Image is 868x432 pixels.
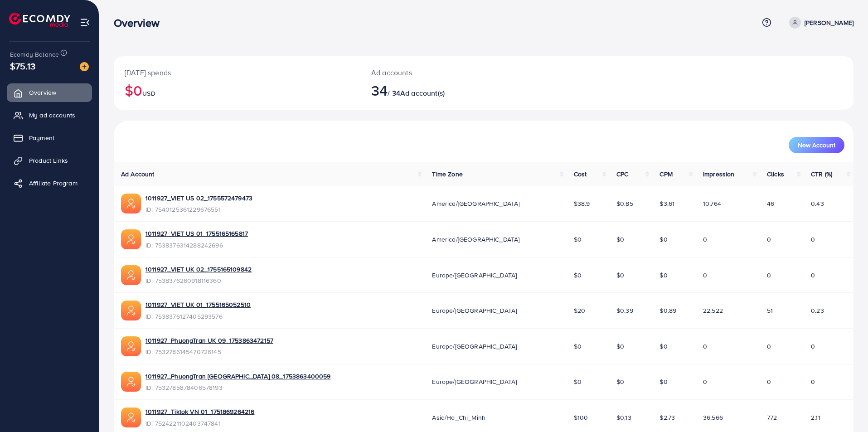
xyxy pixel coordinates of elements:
[703,199,721,208] span: 10,764
[659,271,667,280] span: $0
[145,419,254,428] span: ID: 7524221102403747841
[798,142,835,148] span: New Account
[574,271,582,280] span: $0
[432,306,517,315] span: Europe/[GEOGRAPHIC_DATA]
[659,235,667,244] span: $0
[145,383,330,392] span: ID: 7532785878406578193
[432,413,485,422] span: Asia/Ho_Chi_Minh
[432,170,462,179] span: Time Zone
[121,265,141,285] img: ic-ads-acc.e4c84228.svg
[659,170,672,179] span: CPM
[574,342,582,351] span: $0
[7,106,92,124] a: My ad accounts
[145,205,252,214] span: ID: 7540125361229676551
[811,306,824,315] span: 0.23
[432,377,517,386] span: Europe/[GEOGRAPHIC_DATA]
[145,407,254,416] a: 1011927_Tiktok VN 01_1751869264216
[767,306,773,315] span: 51
[805,17,853,28] p: [PERSON_NAME]
[121,408,141,427] img: ic-ads-acc.e4c84228.svg
[616,271,624,280] span: $0
[616,170,628,179] span: CPC
[811,413,820,422] span: 2.11
[9,13,70,27] a: logo
[80,17,90,28] img: menu
[767,413,777,422] span: 772
[767,377,771,386] span: 0
[659,199,674,208] span: $3.61
[659,306,676,315] span: $0.89
[659,413,675,422] span: $2.73
[29,88,56,97] span: Overview
[7,83,92,102] a: Overview
[7,151,92,170] a: Product Links
[371,82,534,99] h2: / 34
[432,342,517,351] span: Europe/[GEOGRAPHIC_DATA]
[10,50,59,59] span: Ecomdy Balance
[574,199,590,208] span: $38.9
[145,194,252,203] a: 1011927_VIET US 02_1755572479473
[121,229,141,249] img: ic-ads-acc.e4c84228.svg
[767,199,774,208] span: 46
[432,235,519,244] span: America/[GEOGRAPHIC_DATA]
[767,235,771,244] span: 0
[29,133,54,142] span: Payment
[145,372,330,381] a: 1011927_PhuongTran [GEOGRAPHIC_DATA] 08_1753863400059
[829,391,861,425] iframe: Chat
[574,377,582,386] span: $0
[574,235,582,244] span: $0
[400,88,445,98] span: Ad account(s)
[703,377,707,386] span: 0
[121,301,141,320] img: ic-ads-acc.e4c84228.svg
[125,82,349,99] h2: $0
[10,59,35,73] span: $75.13
[703,271,707,280] span: 0
[616,306,633,315] span: $0.39
[767,170,784,179] span: Clicks
[659,342,667,351] span: $0
[145,229,248,238] a: 1011927_VIET US 01_1755165165817
[121,372,141,392] img: ic-ads-acc.e4c84228.svg
[703,413,723,422] span: 36,566
[29,179,78,188] span: Affiliate Program
[371,80,388,101] span: 34
[145,312,251,321] span: ID: 7538376127405293576
[29,156,68,165] span: Product Links
[145,336,273,345] a: 1011927_PhuongTran UK 09_1753863472157
[811,271,815,280] span: 0
[7,129,92,147] a: Payment
[121,170,155,179] span: Ad Account
[811,170,832,179] span: CTR (%)
[29,111,75,120] span: My ad accounts
[121,336,141,356] img: ic-ads-acc.e4c84228.svg
[703,342,707,351] span: 0
[145,347,273,356] span: ID: 7532786145470726145
[789,137,844,153] button: New Account
[703,306,723,315] span: 22,522
[145,265,252,274] a: 1011927_VIET UK 02_1755165109842
[703,235,707,244] span: 0
[767,342,771,351] span: 0
[786,17,853,29] a: [PERSON_NAME]
[811,377,815,386] span: 0
[432,271,517,280] span: Europe/[GEOGRAPHIC_DATA]
[114,16,167,29] h3: Overview
[767,271,771,280] span: 0
[616,235,624,244] span: $0
[145,300,251,309] a: 1011927_VIET UK 01_1755165052510
[703,170,735,179] span: Impression
[145,241,248,250] span: ID: 7538376314288242696
[371,67,534,78] p: Ad accounts
[616,199,633,208] span: $0.85
[7,174,92,192] a: Affiliate Program
[145,276,252,285] span: ID: 7538376260918116360
[574,413,588,422] span: $100
[616,377,624,386] span: $0
[616,342,624,351] span: $0
[811,342,815,351] span: 0
[574,306,585,315] span: $20
[142,89,155,98] span: USD
[125,67,349,78] p: [DATE] spends
[659,377,667,386] span: $0
[432,199,519,208] span: America/[GEOGRAPHIC_DATA]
